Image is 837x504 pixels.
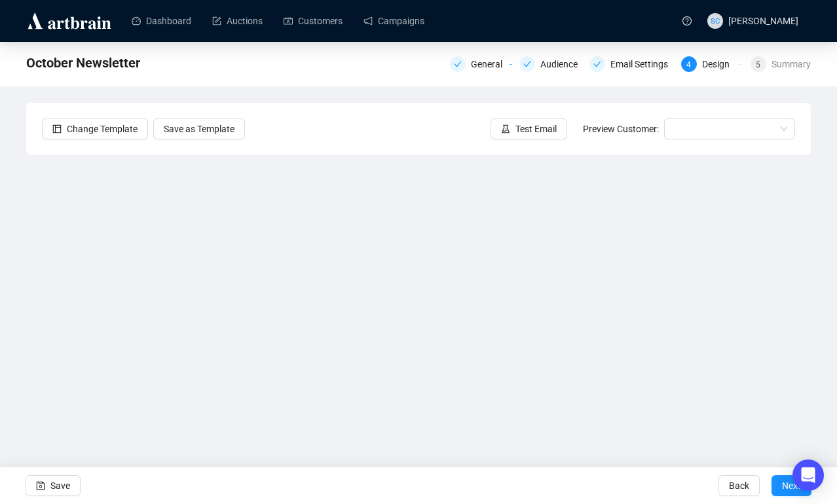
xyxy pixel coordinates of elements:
div: General [450,56,511,72]
img: logo [26,10,113,31]
div: 5Summary [751,56,811,72]
span: save [36,481,45,490]
button: Save [26,475,81,496]
span: Back [729,467,749,504]
a: Auctions [212,4,263,38]
span: check [523,60,531,68]
button: Next [772,475,811,496]
a: Customers [284,4,343,38]
span: Preview Customer: [583,124,659,134]
span: SC [711,14,720,27]
button: Test Email [491,118,567,139]
span: Save as Template [164,122,234,136]
div: Summary [772,56,811,72]
span: check [593,60,601,68]
span: layout [52,124,62,134]
span: Next [782,467,801,504]
div: General [471,56,510,72]
span: October Newsletter [26,52,140,73]
button: Change Template [42,118,148,139]
span: [PERSON_NAME] [728,16,798,26]
a: Dashboard [132,4,191,38]
div: Open Intercom Messenger [792,459,824,491]
div: Email Settings [610,56,676,72]
div: Audience [540,56,586,72]
div: 4Design [681,56,743,72]
span: check [454,60,462,68]
span: 4 [686,60,691,69]
span: Change Template [67,122,138,136]
span: Test Email [515,122,557,136]
span: experiment [501,124,510,134]
button: Save as Template [153,118,245,139]
div: Audience [519,56,581,72]
span: question-circle [682,16,692,26]
span: 5 [756,60,760,69]
div: Email Settings [589,56,673,72]
div: Design [702,56,737,72]
a: Campaigns [363,4,424,38]
span: Save [50,467,70,504]
button: Back [718,475,760,496]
